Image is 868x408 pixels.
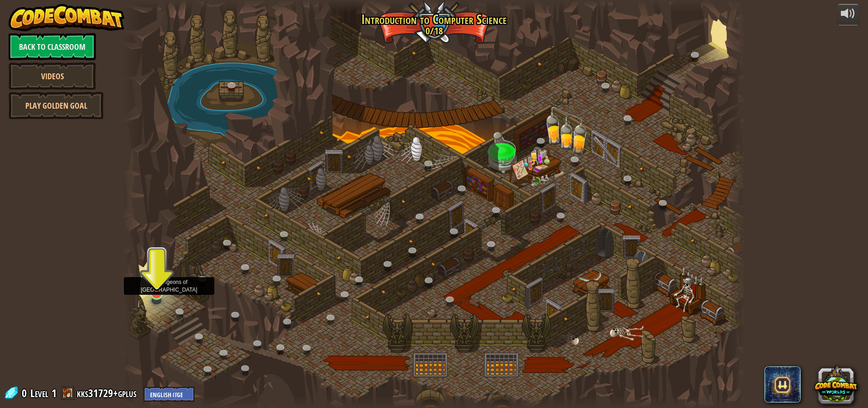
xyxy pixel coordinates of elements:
[9,4,124,31] img: CodeCombat - Learn how to code by playing a game
[77,386,139,400] a: kks31729+gplus
[22,386,29,400] span: 0
[148,256,165,294] img: level-banner-unstarted.png
[9,62,96,90] a: Videos
[9,92,104,119] a: Play Golden Goal
[837,4,859,25] button: Adjust volume
[30,386,48,401] span: Level
[52,386,57,400] span: 1
[9,33,96,60] a: Back to Classroom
